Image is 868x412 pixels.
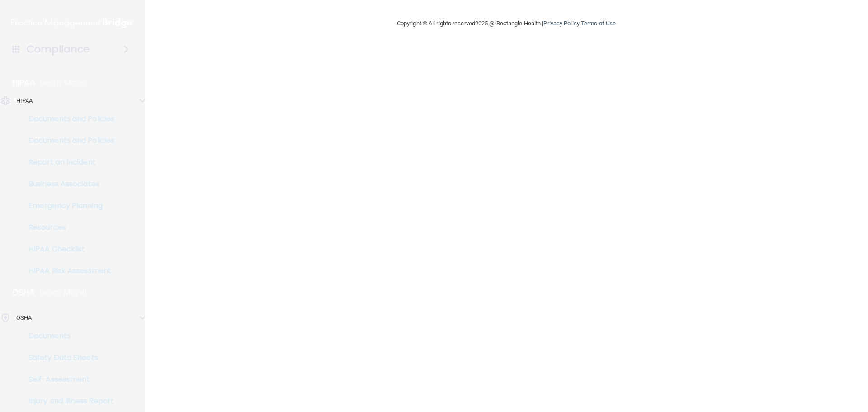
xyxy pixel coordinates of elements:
p: Documents and Policies [6,136,129,145]
p: HIPAA Risk Assessment [6,266,129,275]
p: Self-Assessment [6,375,129,384]
p: Documents and Policies [6,114,129,123]
a: Terms of Use [581,20,616,27]
p: Business Associates [6,180,129,189]
p: Resources [6,223,129,232]
img: PMB logo [11,14,134,32]
p: OSHA [12,287,35,298]
p: Learn More! [39,287,87,298]
a: Privacy Policy [543,20,579,27]
p: HIPAA Checklist [6,245,129,254]
p: HIPAA [16,95,33,106]
div: Copyright © All rights reserved 2025 @ Rectangle Health | | [341,9,671,38]
p: Injury and Illness Report [6,397,129,406]
p: Safety Data Sheets [6,353,129,362]
p: OSHA [16,313,32,323]
p: Report an Incident [6,158,129,167]
h4: Compliance [27,43,90,56]
p: Emergency Planning [6,201,129,210]
p: HIPAA [12,77,35,88]
p: Learn More! [40,77,88,88]
p: Documents [6,331,129,341]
